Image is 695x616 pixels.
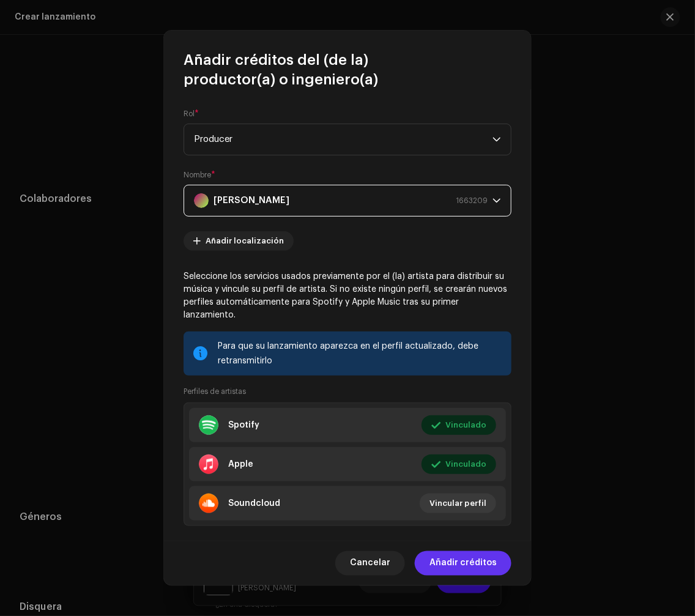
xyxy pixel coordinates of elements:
[335,551,405,576] button: Cancelar
[429,491,486,516] span: Vincular perfil
[350,551,390,576] span: Cancelar
[422,415,496,435] button: Vinculado
[194,185,492,216] span: Tito Fernández
[429,551,497,576] span: Añadir créditos
[228,499,280,508] div: Soundcloud
[184,231,294,251] button: Añadir localización
[184,50,511,89] span: Añadir créditos del (de la) productor(a) o ingeniero(a)
[492,185,501,216] div: dropdown trigger
[184,109,199,119] label: Rol
[445,413,486,437] span: Vinculado
[422,455,496,474] button: Vinculado
[218,339,502,368] div: Para que su lanzamiento aparezca en el perfil actualizado, debe retransmitirlo
[184,270,511,322] p: Seleccione los servicios usados previamente por el (la) artista para distribuir su música y vincu...
[184,170,215,180] label: Nombre
[214,185,289,216] strong: [PERSON_NAME]
[206,229,284,253] span: Añadir localización
[415,551,511,576] button: Añadir créditos
[420,494,496,513] button: Vincular perfil
[228,420,259,430] div: Spotify
[445,452,486,477] span: Vinculado
[194,124,492,155] span: Producer
[492,124,501,155] div: dropdown trigger
[184,385,246,398] small: Perfiles de artistas
[456,185,488,216] span: 1663209
[228,459,253,469] div: Apple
